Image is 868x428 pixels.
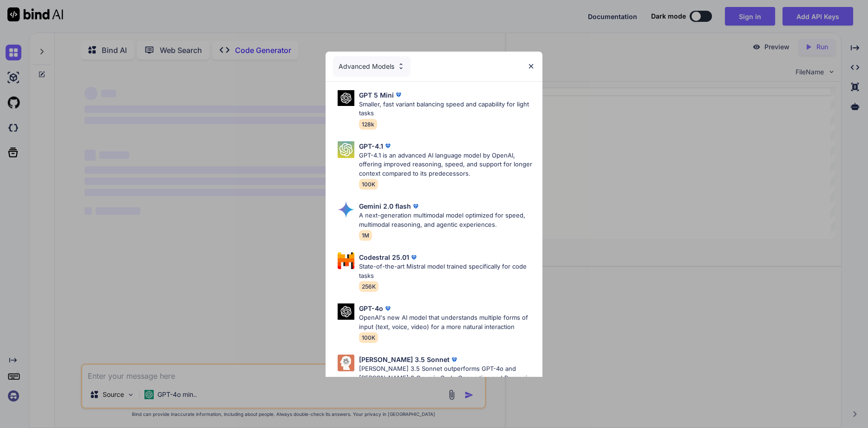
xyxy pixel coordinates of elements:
span: 1M [359,230,372,241]
p: OpenAI's new AI model that understands multiple forms of input (text, voice, video) for a more na... [359,313,535,331]
img: premium [383,304,392,313]
img: Pick Models [338,141,354,158]
p: State-of-the-art Mistral model trained specifically for code tasks [359,262,535,280]
p: GPT 5 Mini [359,90,394,100]
p: Codestral 25.01 [359,252,409,262]
span: 100K [359,332,378,343]
img: Pick Models [397,62,405,70]
img: premium [411,202,420,211]
img: premium [450,355,459,364]
p: GPT-4.1 [359,141,383,151]
span: 128k [359,119,377,130]
img: Pick Models [338,252,354,269]
span: 100K [359,179,378,190]
p: GPT-4.1 is an advanced AI language model by OpenAI, offering improved reasoning, speed, and suppo... [359,151,535,178]
p: [PERSON_NAME] 3.5 Sonnet [359,355,450,364]
p: Smaller, fast variant balancing speed and capability for light tasks [359,100,535,118]
img: premium [409,253,418,262]
p: [PERSON_NAME] 3.5 Sonnet outperforms GPT-4o and [PERSON_NAME] 3 Opus in Code Generation and Reaso... [359,364,535,382]
p: Gemini 2.0 flash [359,201,411,211]
div: Advanced Models [333,56,411,77]
img: Pick Models [338,201,354,218]
img: Pick Models [338,303,354,320]
span: 256K [359,281,379,292]
img: close [527,62,535,70]
img: premium [394,90,403,99]
p: GPT-4o [359,303,383,313]
img: Pick Models [338,355,354,371]
img: Pick Models [338,90,354,106]
p: A next-generation multimodal model optimized for speed, multimodal reasoning, and agentic experie... [359,211,535,229]
img: premium [383,141,392,151]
